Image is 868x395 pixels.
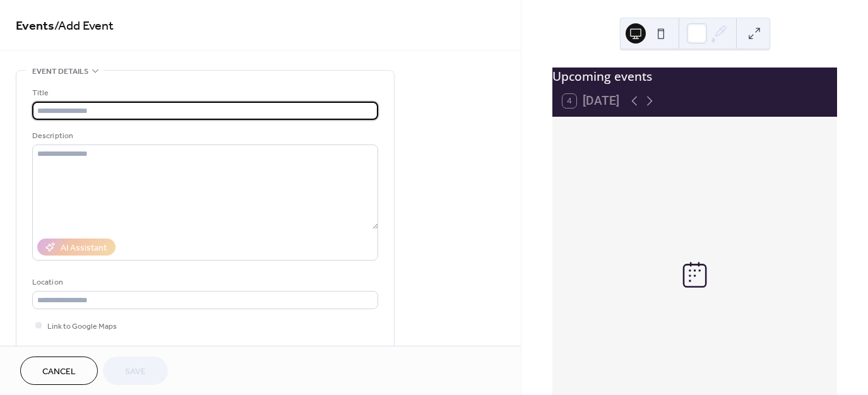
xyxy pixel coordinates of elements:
[32,129,376,143] div: Description
[32,65,88,78] span: Event details
[552,68,837,86] div: Upcoming events
[47,320,117,333] span: Link to Google Maps
[54,14,114,38] span: / Add Event
[16,14,54,38] a: Events
[32,276,376,289] div: Location
[20,357,98,385] button: Cancel
[32,86,376,100] div: Title
[42,365,76,379] span: Cancel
